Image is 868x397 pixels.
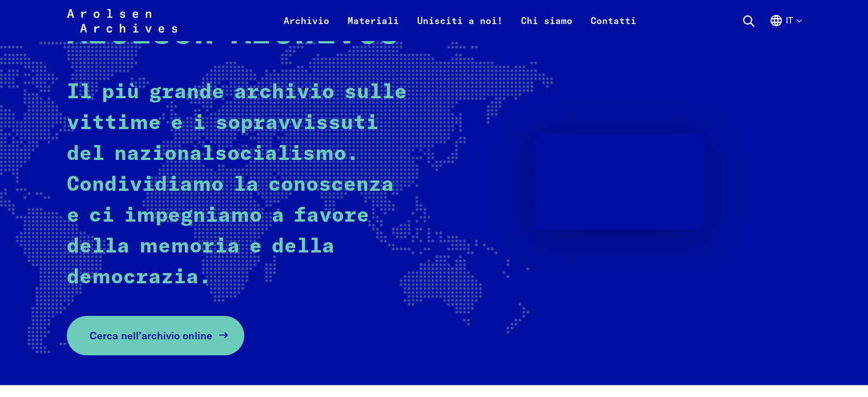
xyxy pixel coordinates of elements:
a: Chi siamo [511,14,581,41]
a: Materiali [338,14,407,41]
strong: Arolsen Archives [67,17,399,51]
a: Unisciti a noi! [407,14,511,41]
a: Archivio [274,14,338,41]
a: Contatti [581,14,645,41]
p: Il più grande archivio sulle vittime e i sopravvissuti del nazionalsocialismo. Condividiamo la co... [67,77,414,293]
a: Cerca nell’archivio online [67,316,244,355]
button: Italiano, selezione lingua [769,14,801,41]
span: Cerca nell’archivio online [90,328,212,343]
nav: Primaria [274,7,645,34]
